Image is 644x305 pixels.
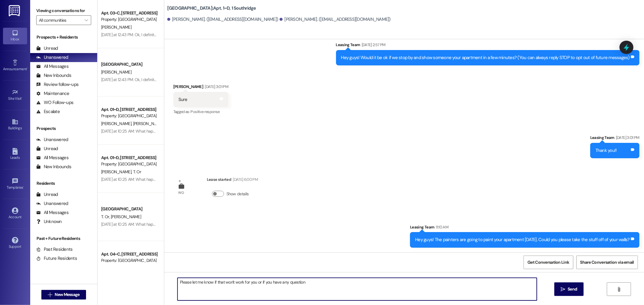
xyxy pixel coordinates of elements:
[36,81,78,88] div: Review follow-ups
[527,259,569,266] span: Get Conversation Link
[167,16,278,23] div: [PERSON_NAME]. ([EMAIL_ADDRESS][DOMAIN_NAME])
[133,121,165,126] span: [PERSON_NAME]
[36,246,73,253] div: Past Residents
[101,32,238,37] div: [DATE] at 12:43 PM: Ok, I definitely vacuumed the stairs thoroughly but that's ok
[590,134,639,143] div: Leasing Team
[101,121,133,126] span: [PERSON_NAME]
[101,155,157,161] div: Apt. 01~D, [STREET_ADDRESS]
[48,292,52,297] i: 
[36,219,62,225] div: Unknown
[3,117,27,133] a: Buildings
[101,161,157,167] div: Property: [GEOGRAPHIC_DATA]
[178,190,184,196] div: WO
[41,290,86,300] button: New Message
[434,224,448,230] div: 11:10 AM
[101,214,111,219] span: T. Or
[207,176,258,185] div: Lease started
[101,257,157,264] div: Property: [GEOGRAPHIC_DATA]
[280,16,391,23] div: [PERSON_NAME]. ([EMAIL_ADDRESS][DOMAIN_NAME])
[9,5,21,16] img: ResiDesk Logo
[341,55,630,61] div: Hey guys! Would it be ok if we stop by and show someone your apartment in a few minutes? (You can...
[231,176,258,183] div: [DATE] 6:00 PM
[36,255,77,262] div: Future Residents
[30,125,97,132] div: Prospects
[167,5,256,11] b: [GEOGRAPHIC_DATA]: Apt. 1~D, 1 Southridge
[55,291,79,298] span: New Message
[36,54,68,61] div: Unanswered
[178,96,187,103] div: Sure
[580,259,634,266] span: Share Conversation via email
[101,128,167,134] div: [DATE] at 10:25 AM: What happened?
[568,286,577,292] span: Send
[36,209,69,216] div: All Messages
[3,176,27,192] a: Templates •
[36,90,69,97] div: Maintenance
[36,200,68,207] div: Unanswered
[178,278,537,300] textarea: Please let me know if that won't work for you or if you have any questi
[36,99,73,106] div: WO Follow-ups
[101,222,167,227] div: [DATE] at 10:25 AM: What happened?
[3,206,27,222] a: Account
[595,147,617,154] div: Thank you!!
[101,61,157,68] div: [GEOGRAPHIC_DATA]
[30,34,97,40] div: Prospects + Residents
[36,137,68,143] div: Unanswered
[101,77,238,82] div: [DATE] at 12:43 PM: Ok, I definitely vacuumed the stairs thoroughly but that's ok
[576,256,638,269] button: Share Conversation via email
[336,42,640,50] div: Leasing Team
[133,169,141,175] span: T. Or
[614,134,639,141] div: [DATE] 3:01 PM
[30,180,97,187] div: Residents
[410,224,639,232] div: Leasing Team
[524,256,573,269] button: Get Conversation Link
[3,235,27,251] a: Support
[36,191,58,198] div: Unread
[415,237,630,243] div: Hey guys! The painters are going to paint your apartment [DATE]. Could you please take the stuff ...
[554,282,584,296] button: Send
[101,169,133,175] span: [PERSON_NAME]
[36,155,69,161] div: All Messages
[101,177,167,182] div: [DATE] at 10:25 AM: What happened?
[173,107,228,116] div: Tagged as:
[3,87,27,103] a: Site Visit •
[360,42,386,48] div: [DATE] 2:57 PM
[101,113,157,119] div: Property: [GEOGRAPHIC_DATA]
[101,10,157,16] div: Apt. 03~C, [STREET_ADDRESS]
[36,108,60,115] div: Escalate
[36,45,58,52] div: Unread
[27,66,28,70] span: •
[191,109,220,114] span: Positive response
[101,16,157,23] div: Property: [GEOGRAPHIC_DATA]
[30,235,97,242] div: Past + Future Residents
[101,69,131,75] span: [PERSON_NAME]
[3,146,27,162] a: Leads
[36,146,58,152] div: Unread
[561,287,565,292] i: 
[101,206,157,212] div: [GEOGRAPHIC_DATA]
[36,6,91,15] label: Viewing conversations for
[23,184,24,189] span: •
[22,96,23,100] span: •
[226,191,249,197] label: Show details
[111,214,141,219] span: [PERSON_NAME]
[203,83,228,90] div: [DATE] 3:01 PM
[36,63,69,70] div: All Messages
[36,164,71,170] div: New Inbounds
[36,72,71,79] div: New Inbounds
[617,287,621,292] i: 
[3,28,27,44] a: Inbox
[101,24,131,30] span: [PERSON_NAME]
[39,15,82,25] input: All communities
[85,18,88,23] i: 
[101,251,157,257] div: Apt. 04~C, [STREET_ADDRESS]
[101,106,157,113] div: Apt. 01~D, [STREET_ADDRESS]
[173,83,228,92] div: [PERSON_NAME]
